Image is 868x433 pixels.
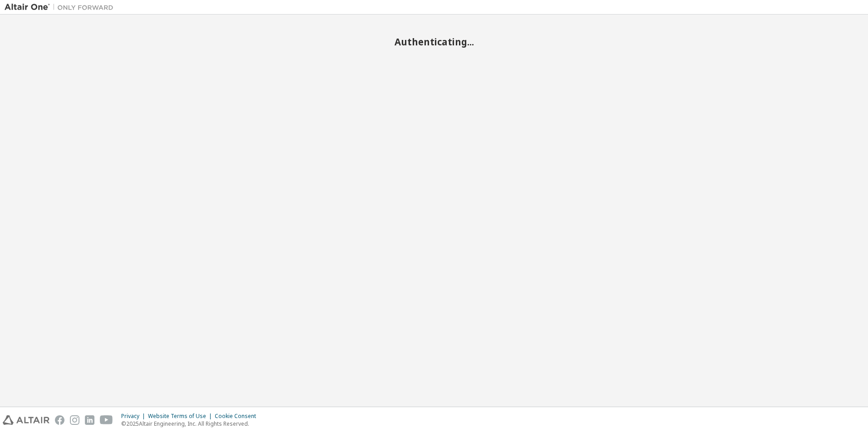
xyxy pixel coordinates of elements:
[215,413,261,420] div: Cookie Consent
[55,415,64,425] img: facebook.svg
[3,415,49,425] img: altair_logo.svg
[70,415,79,425] img: instagram.svg
[85,415,94,425] img: linkedin.svg
[5,3,118,12] img: Altair One
[100,415,113,425] img: youtube.svg
[5,36,863,48] h2: Authenticating...
[121,420,261,428] p: © 2025 Altair Engineering, Inc. All Rights Reserved.
[121,413,148,420] div: Privacy
[148,413,215,420] div: Website Terms of Use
